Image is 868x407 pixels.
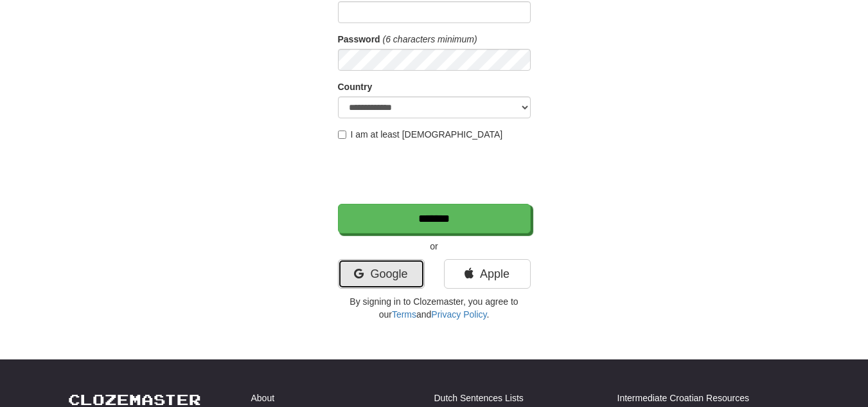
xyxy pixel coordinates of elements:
[338,80,373,93] label: Country
[338,128,503,141] label: I am at least [DEMOGRAPHIC_DATA]
[444,259,531,289] a: Apple
[617,392,749,404] a: Intermediate Croatian Resources
[338,259,425,289] a: Google
[338,240,531,253] p: or
[338,147,533,197] iframe: reCAPTCHA
[383,34,477,44] em: (6 characters minimum)
[251,392,275,404] a: About
[338,295,531,321] p: By signing in to Clozemaster, you agree to our and .
[434,392,524,404] a: Dutch Sentences Lists
[338,131,346,139] input: I am at least [DEMOGRAPHIC_DATA]
[431,309,486,320] a: Privacy Policy
[392,309,416,320] a: Terms
[338,33,380,46] label: Password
